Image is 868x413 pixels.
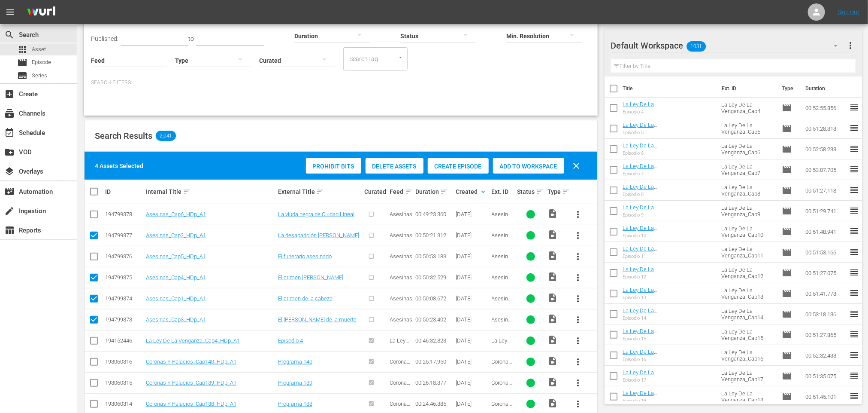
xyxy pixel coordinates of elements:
span: Episode [782,268,792,278]
span: Episode [17,58,27,68]
div: 00:49:23.360 [415,211,454,217]
div: 00:25:17.950 [415,358,454,365]
td: 00:51:45.101 [802,386,849,407]
a: La desaparición [PERSON_NAME] [278,232,359,239]
span: Create Episode [428,163,489,170]
td: La Ley De La Venganza_Cap18 [718,386,778,407]
span: reorder [849,247,859,257]
div: [DATE] [456,274,489,281]
th: Duration [800,76,852,101]
span: reorder [849,144,859,154]
span: Asesinas [390,316,413,323]
div: Episodio 9 [623,212,715,218]
span: more_vert [573,209,583,220]
td: La Ley De La Venganza_Cap16 [718,345,778,366]
span: Asesinas_Cap4 [492,274,514,287]
span: Delete Assets [366,163,423,170]
span: Episode [782,226,792,237]
div: Episodio 13 [623,295,715,300]
span: reorder [849,164,859,174]
div: 194799376 [105,253,143,260]
span: more_vert [573,336,583,346]
span: 1031 [687,37,706,55]
div: Episodio 17 [623,377,715,383]
a: Asesinas_Cap1_HDp_A1 [146,295,206,302]
td: La Ley De La Venganza_Cap17 [718,366,778,386]
td: La Ley De La Venganza_Cap8 [718,180,778,201]
span: Asset [17,44,27,55]
span: more_vert [573,251,583,262]
div: ID [105,188,143,195]
th: Ext. ID [717,76,777,101]
span: Episode [782,247,792,257]
a: La Ley De La Venganza_Cap4_HDp_A1 [146,337,240,344]
span: reorder [849,329,859,340]
span: Video [547,377,558,387]
button: clear [566,156,587,176]
div: 194799373 [105,316,143,323]
button: more_vert [568,309,588,330]
div: 00:50:21.312 [415,232,454,239]
span: Coronas Y Palacios_Cap140 [492,358,513,384]
span: Series [17,70,27,81]
span: Asesinas_Cap5 [492,253,514,266]
span: reorder [849,267,859,278]
a: Coronas Y Palacios_Cap140_HDp_A1 [146,358,236,365]
p: Search Filters: [91,79,591,86]
span: Asesinas_Cap6 [492,211,514,224]
span: Create [4,89,15,99]
td: 00:51:53.166 [802,242,849,263]
span: Video [547,251,558,261]
span: Episode [782,165,792,175]
td: La Ley De La Venganza_Cap15 [718,324,778,345]
td: 00:51:35.075 [802,366,849,386]
td: 00:51:28.313 [802,118,849,139]
div: Feed [390,187,413,197]
div: 00:50:32.529 [415,274,454,281]
div: 193060316 [105,358,143,365]
a: La Ley De La Venganza_Cap15_HDp_A1 [623,328,687,341]
a: Episodio 4 [278,337,303,344]
span: Asesinas [390,211,413,217]
div: Episodio 5 [623,130,715,135]
span: sort [183,188,191,196]
span: reorder [849,370,859,381]
span: Coronas Y Palacios_Cap139 [492,379,513,405]
div: Episodio 12 [623,274,715,280]
div: Duration [415,187,454,197]
span: Episode [782,350,792,361]
span: Coronas Y [PERSON_NAME] [390,358,412,384]
td: 00:52:32.433 [802,345,849,366]
div: 00:50:53.183 [415,253,454,260]
a: La Ley De La Venganza_Cap18_HDp_A1 [623,390,687,403]
span: Asesinas_Cap3 [492,316,514,329]
span: Ingestion [4,206,15,216]
span: Series [32,71,47,80]
td: La Ley De La Venganza_Cap9 [718,201,778,221]
span: more_vert [573,357,583,367]
div: [DATE] [456,379,489,386]
span: more_vert [573,399,583,409]
span: clear [572,161,582,171]
span: Video [547,229,558,240]
div: 00:46:32.823 [415,337,454,344]
span: sort [316,188,324,196]
a: El [PERSON_NAME] de la muerte [278,316,357,323]
a: Programa 140 [278,358,312,365]
span: Episode [782,330,792,340]
span: reorder [849,185,859,195]
div: Episodio 8 [623,192,715,197]
div: Episodio 10 [623,233,715,239]
td: 00:53:18.136 [802,304,849,324]
a: El crimen [PERSON_NAME] [278,274,343,281]
div: Internal Title [146,187,275,197]
span: Episode [32,58,51,67]
button: more_vert [568,267,588,288]
span: Published: [91,35,118,42]
a: Coronas Y Palacios_Cap138_HDp_A1 [146,401,236,407]
div: Episodio 6 [623,150,715,156]
span: sort [562,188,570,196]
th: Title [623,76,717,101]
span: Channels [4,108,15,119]
td: La Ley De La Venganza_Cap10 [718,221,778,242]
